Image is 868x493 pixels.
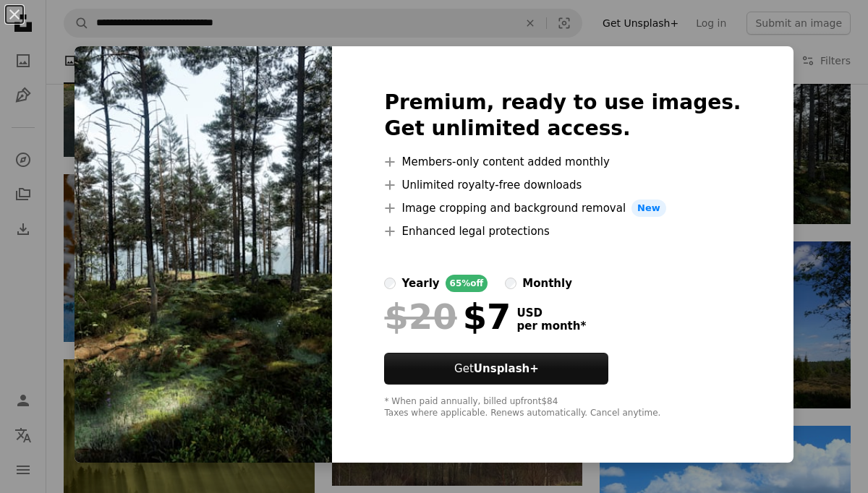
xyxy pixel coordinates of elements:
[474,362,539,375] strong: Unsplash+
[631,200,666,217] span: New
[384,298,511,335] div: $7
[384,90,741,142] h2: Premium, ready to use images. Get unlimited access.
[384,223,741,240] li: Enhanced legal protections
[516,320,586,333] span: per month *
[384,153,741,171] li: Members-only content added monthly
[505,278,516,289] input: monthly
[384,396,741,419] div: * When paid annually, billed upfront $84 Taxes where applicable. Renews automatically. Cancel any...
[384,200,741,217] li: Image cropping and background removal
[384,278,396,289] input: yearly65%off
[516,306,586,320] span: USD
[384,176,741,194] li: Unlimited royalty-free downloads
[384,353,608,385] button: GetUnsplash+
[384,298,456,335] span: $20
[522,275,572,292] div: monthly
[75,46,332,463] img: premium_photo-1672796531004-f5f8919b7ff3
[446,275,488,292] div: 65% off
[401,275,439,292] div: yearly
